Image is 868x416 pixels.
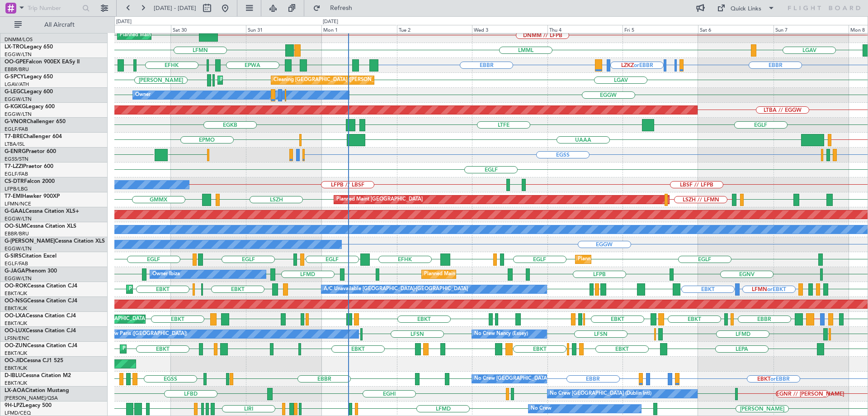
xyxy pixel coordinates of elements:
a: OO-ROKCessna Citation CJ4 [5,283,77,289]
span: T7-BRE [5,134,23,139]
div: Sat 30 [171,25,246,33]
div: Tue 2 [397,25,472,33]
a: EGGW/LTN [5,275,32,282]
a: EBKT/KJK [5,350,27,357]
a: EGGW/LTN [5,51,32,58]
span: G-SPCY [5,74,24,80]
div: Planned Maint [GEOGRAPHIC_DATA] [336,193,423,206]
a: EBKT/KJK [5,305,27,312]
div: Planned Maint Athens ([PERSON_NAME] Intl) [220,73,324,87]
a: LFSN/ENC [5,335,29,342]
span: Refresh [322,5,360,11]
a: EGGW/LTN [5,111,32,118]
div: Owner [135,88,151,102]
span: G-LEGC [5,89,24,95]
a: EGGW/LTN [5,215,32,222]
a: EGGW/LTN [5,96,32,103]
a: LTBA/ISL [5,141,25,148]
div: No Crew Nancy (Essey) [474,327,528,341]
a: OO-ZUNCessna Citation CJ4 [5,343,77,349]
a: T7-EMIHawker 900XP [5,194,60,199]
div: [DATE] [323,18,338,26]
a: LX-TROLegacy 650 [5,44,53,50]
a: CS-DTRFalcon 2000 [5,179,55,184]
button: Quick Links [712,1,779,15]
a: LGAV/ATH [5,81,29,88]
a: EBKT/KJK [5,365,27,372]
div: Wed 3 [472,25,547,33]
a: T7-LZZIPraetor 600 [5,164,53,169]
a: G-LEGCLegacy 600 [5,89,53,95]
a: G-[PERSON_NAME]Cessna Citation XLS [5,239,105,244]
a: G-VNORChallenger 650 [5,119,66,124]
a: T7-BREChallenger 604 [5,134,62,139]
a: G-ENRGPraetor 600 [5,149,56,154]
a: EGLF/FAB [5,260,28,267]
a: G-GAALCessna Citation XLS+ [5,209,79,214]
a: G-SIRSCitation Excel [5,253,57,259]
a: G-SPCYLegacy 650 [5,74,53,80]
a: LX-AOACitation Mustang [5,388,69,393]
div: No Crew [531,402,552,416]
span: G-JAGA [5,268,25,274]
div: A/C Unavailable [GEOGRAPHIC_DATA]-[GEOGRAPHIC_DATA] [324,282,468,296]
a: OO-LXACessna Citation CJ4 [5,313,76,319]
span: G-ENRG [5,149,26,154]
a: OO-SLMCessna Citation XLS [5,224,76,229]
span: T7-LZZI [5,164,23,169]
a: LFPB/LBG [5,186,28,192]
a: 9H-LPZLegacy 500 [5,403,52,408]
a: OO-JIDCessna CJ1 525 [5,358,63,363]
div: Quick Links [731,5,761,14]
span: G-[PERSON_NAME] [5,239,55,244]
span: OO-LUX [5,328,26,334]
span: OO-ZUN [5,343,27,349]
a: EBKT/KJK [5,380,27,387]
span: G-VNOR [5,119,27,124]
a: OO-NSGCessna Citation CJ4 [5,298,77,304]
div: Owner Ibiza [152,268,180,281]
a: EBKT/KJK [5,320,27,327]
span: T7-EMI [5,194,22,199]
span: OO-JID [5,358,24,363]
a: EGGW/LTN [5,245,32,252]
div: Fri 29 [95,25,171,33]
a: EBKT/KJK [5,290,27,297]
span: OO-ROK [5,283,27,289]
div: Cleaning [GEOGRAPHIC_DATA] ([PERSON_NAME] Intl) [274,73,401,87]
a: OO-LUXCessna Citation CJ4 [5,328,76,334]
span: LX-AOA [5,388,25,393]
button: All Aircraft [10,18,98,32]
span: OO-LXA [5,313,26,319]
div: No Crew [GEOGRAPHIC_DATA] ([GEOGRAPHIC_DATA] National) [474,372,626,386]
div: Planned Maint [GEOGRAPHIC_DATA] ([GEOGRAPHIC_DATA]) [120,29,262,42]
div: [DATE] [116,18,132,26]
a: G-JAGAPhenom 300 [5,268,57,274]
a: OO-GPEFalcon 900EX EASy II [5,59,80,65]
div: No Crew Paris ([GEOGRAPHIC_DATA]) [98,327,187,341]
span: All Aircraft [24,22,95,28]
div: Planned Maint [GEOGRAPHIC_DATA] ([GEOGRAPHIC_DATA]) [424,268,566,281]
span: CS-DTR [5,179,24,184]
a: EGLF/FAB [5,126,28,133]
div: Sun 7 [774,25,849,33]
a: EGSS/STN [5,156,28,163]
div: Fri 5 [623,25,698,33]
span: D-IBLU [5,373,22,378]
a: EBBR/BRU [5,66,29,73]
span: OO-GPE [5,59,26,65]
span: G-KGKG [5,104,26,110]
span: G-SIRS [5,253,22,259]
div: Mon 1 [321,25,397,33]
span: G-GAAL [5,209,25,214]
div: Planned Maint Kortrijk-[GEOGRAPHIC_DATA] [123,342,228,356]
div: Thu 4 [547,25,623,33]
span: LX-TRO [5,44,24,50]
span: OO-NSG [5,298,27,304]
a: DNMM/LOS [5,36,33,43]
span: [DATE] - [DATE] [154,4,196,12]
div: No Crew [GEOGRAPHIC_DATA] (Dublin Intl) [550,387,651,401]
a: EBBR/BRU [5,230,29,237]
a: EGLF/FAB [5,171,28,177]
span: 9H-LPZ [5,403,23,408]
